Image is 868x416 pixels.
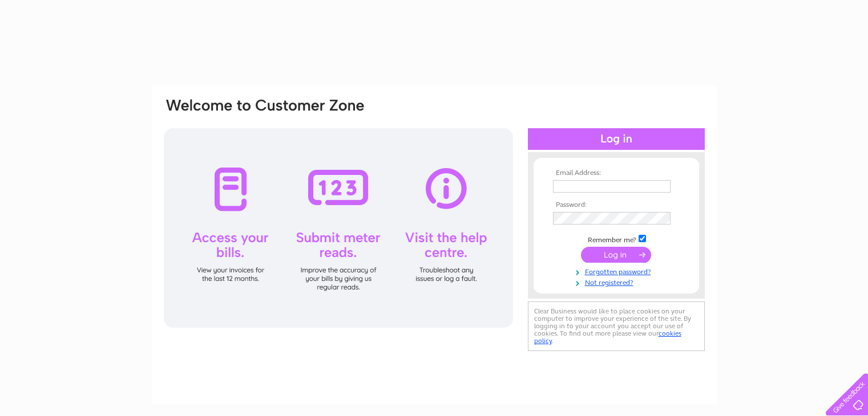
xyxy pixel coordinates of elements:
a: Forgotten password? [553,266,683,276]
th: Email Address: [550,169,683,177]
th: Password: [550,201,683,209]
a: Not registered? [553,276,683,287]
td: Remember me? [550,233,683,244]
a: cookies policy [534,329,681,345]
input: Submit [581,247,651,263]
div: Clear Business would like to place cookies on your computer to improve your experience of the sit... [528,301,705,351]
